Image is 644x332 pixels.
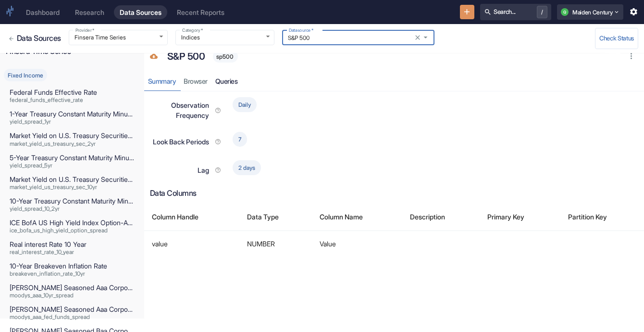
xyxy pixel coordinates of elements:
a: Browser [180,71,212,91]
label: Provider [75,27,95,33]
div: Dashboard [26,8,60,16]
button: Check Status [595,28,638,49]
p: 1-Year Treasury Constant Maturity Minus Federal Funds Rate [10,109,135,119]
button: Search.../ [480,4,551,20]
div: Q [561,8,569,16]
p: Real interest Rate 10 Year [10,239,135,249]
div: Indices [175,30,274,45]
span: Data Source [150,52,158,62]
a: [PERSON_NAME] Seasoned Aaa Corporate Bond Yield Relative to Yield on 10-Year Treasury Constant Ma... [2,281,142,300]
span: market_yield_us_treasury_sec_10yr [10,184,135,190]
span: yield_spread_5yr [10,163,135,168]
div: Summary [148,77,176,86]
a: Data Sources [114,5,167,19]
a: Recent Reports [171,5,230,19]
p: Look Back Periods [153,137,209,147]
a: Dashboard [20,5,65,19]
p: Observation Frequency [150,100,209,120]
a: 5-Year Treasury Constant Maturity Minus Federal Funds Rateyield_spread_5yr [2,151,142,170]
p: Market Yield on U.S. Treasury Securities at 2-Year Constant Maturity, Quoted on an Investment Basis [10,130,135,140]
td: value [144,231,239,257]
span: yield_spread_1yr [10,119,135,125]
label: Datasource [289,27,314,33]
button: Clear [415,32,421,43]
p: 5-Year Treasury Constant Maturity Minus Federal Funds Rate [10,153,135,163]
div: Recent Reports [177,8,224,16]
a: 1-Year Treasury Constant Maturity Minus Federal Funds Rateyield_spread_1yr [2,107,142,127]
p: Federal Funds Effective Rate [10,87,135,97]
span: Fixed Income [4,72,47,79]
span: real_interest_rate_10_year [10,249,135,255]
a: Queries [211,71,242,91]
th: Data Type [239,204,312,231]
label: Category [182,27,203,33]
td: Value [312,231,402,257]
th: Column Handle [144,204,239,231]
a: Real interest Rate 10 Yearreal_interest_rate_10_year [2,237,142,257]
a: Market Yield on U.S. Treasury Securities at 2-Year Constant Maturity, Quoted on an Investment Bas... [2,128,142,148]
span: moodys_aaa_fed_funds_spread [10,314,135,320]
a: Research [69,5,110,19]
div: Finsera Time Series [69,30,168,45]
p: [PERSON_NAME] Seasoned Aaa Corporate Bond Yield Relative to Yield on 10-Year Treasury Constant Ma... [10,282,135,293]
p: Market Yield on U.S. Treasury Securities at 10-Year Constant Maturity, Quoted on an Investment Basis [10,174,135,184]
th: Primary Key [480,204,560,231]
button: Back to Datasets [6,33,17,44]
span: yield_spread_10_2yr [10,206,135,212]
p: S&P 500 [167,49,205,64]
a: Back to Datasets [6,33,17,44]
p: 10-Year Breakeven Inflation Rate [10,261,135,271]
a: Market Yield on U.S. Treasury Securities at 10-Year Constant Maturity, Quoted on an Investment Ba... [2,172,142,192]
h6: Data Sources [17,34,61,43]
a: [PERSON_NAME] Seasoned Aaa Corporate Bond Minus Federal Funds Ratemoodys_aaa_fed_funds_spread [2,302,142,322]
td: NUMBER [239,231,312,257]
div: Data Sources [120,8,161,16]
div: Research [75,8,104,16]
table: simple table [144,204,644,256]
th: Description [402,204,480,231]
span: market_yield_us_treasury_sec_2yr [10,141,135,147]
th: Partition Key [560,204,644,231]
span: moodys_aaa_10yr_spread [10,293,135,298]
a: 10-Year Breakeven Inflation Ratebreakeven_inflation_rate_10yr [2,259,142,279]
p: ICE BofA US High Yield Index Option-Adjusted Spread [10,217,135,228]
th: Column Name [312,204,402,231]
span: 2 days [233,164,261,171]
span: breakeven_inflation_rate_10yr [10,271,135,277]
p: [PERSON_NAME] Seasoned Aaa Corporate Bond Minus Federal Funds Rate [10,304,135,314]
p: Lag [198,165,209,175]
a: 10-Year Treasury Constant Maturity Minus 2-Year Treasury Constant Maturityyield_spread_10_2yr [2,194,142,214]
button: Open [420,32,431,43]
a: ICE BofA US High Yield Index Option-Adjusted Spreadice_bofa_us_high_yield_option_spread [2,216,142,235]
span: federal_funds_effective_rate [10,97,135,103]
span: sp500 [213,53,238,60]
h6: Data Columns [150,189,638,198]
div: resource tabs [144,71,644,91]
span: 7 [233,136,247,143]
button: New Resource [460,5,475,20]
a: Federal Funds Effective Ratefederal_funds_effective_rate [2,85,142,105]
span: ice_bofa_us_high_yield_option_spread [10,228,135,233]
button: QMaiden Century [557,4,623,20]
span: Daily [233,101,257,108]
p: 10-Year Treasury Constant Maturity Minus 2-Year Treasury Constant Maturity [10,196,135,206]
